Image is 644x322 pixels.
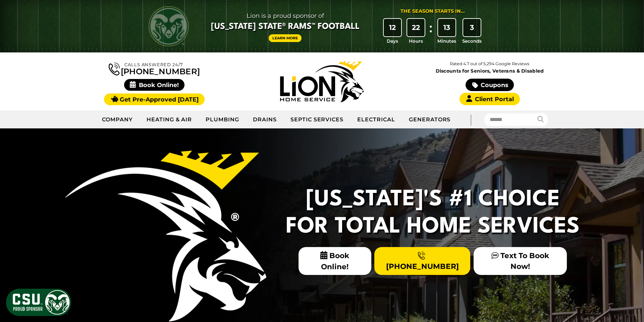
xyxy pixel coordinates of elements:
[463,19,481,36] div: 3
[384,19,401,36] div: 12
[269,34,302,42] a: Learn More
[299,247,371,275] span: Book Online!
[104,93,204,105] a: Get Pre-Approved [DATE]
[149,6,189,46] img: CSU Rams logo
[400,8,465,15] div: The Season Starts in...
[462,38,482,44] span: Seconds
[124,79,185,91] span: Book Online!
[387,38,398,44] span: Days
[246,111,284,128] a: Drains
[407,69,572,73] span: Discounts for Seniors, Veterans & Disabled
[199,111,246,128] a: Plumbing
[95,111,140,128] a: Company
[466,79,514,91] a: Coupons
[428,19,434,45] div: :
[211,21,360,33] span: [US_STATE] State® Rams™ Football
[460,93,520,105] a: Client Portal
[109,61,200,76] a: [PHONE_NUMBER]
[140,111,199,128] a: Heating & Air
[351,111,402,128] a: Electrical
[457,111,484,128] div: |
[374,247,470,275] a: [PHONE_NUMBER]
[474,247,567,275] a: Text To Book Now!
[284,111,351,128] a: Septic Services
[437,38,456,44] span: Minutes
[211,10,360,21] span: Lion is a proud sponsor of
[438,19,455,36] div: 13
[280,61,364,102] img: Lion Home Service
[402,111,458,128] a: Generators
[282,186,584,240] h2: [US_STATE]'s #1 Choice For Total Home Services
[5,288,72,317] img: CSU Sponsor Badge
[407,19,425,36] div: 22
[409,38,423,44] span: Hours
[406,60,574,68] p: Rated 4.7 out of 5,294 Google Reviews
